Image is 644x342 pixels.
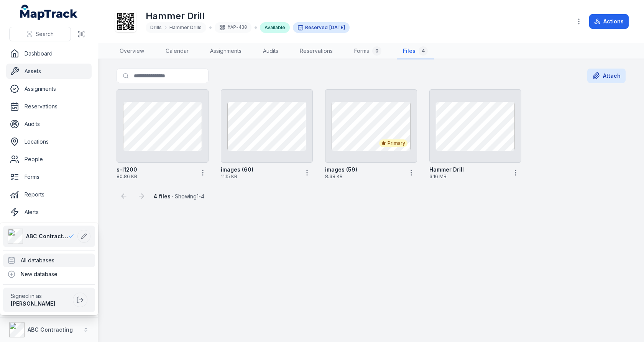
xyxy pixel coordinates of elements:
[26,232,68,240] span: ABC Contracting
[11,292,70,300] span: Signed in as
[3,254,95,267] div: All databases
[3,267,95,281] div: New database
[28,326,73,333] strong: ABC Contracting
[11,300,55,307] strong: [PERSON_NAME]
